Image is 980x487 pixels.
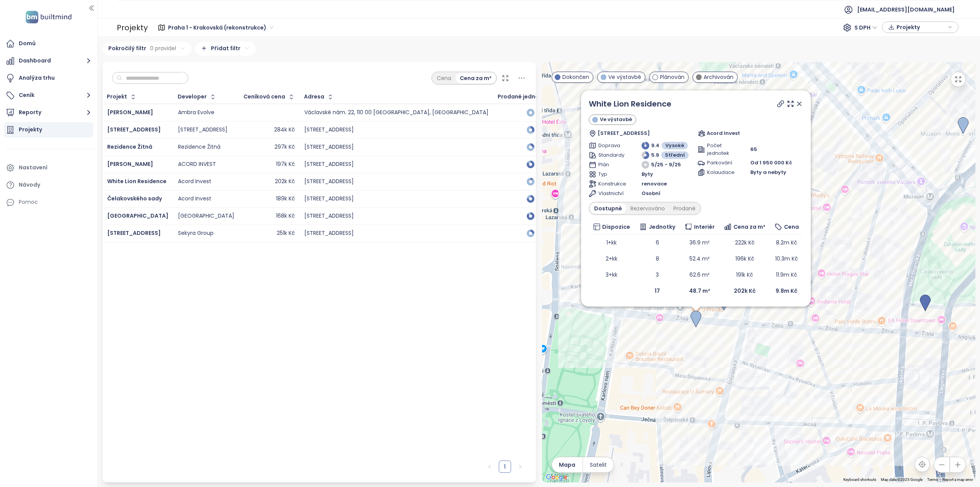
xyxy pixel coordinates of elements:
[274,126,295,133] div: 284k Kč
[598,180,625,188] span: Konstrukce
[608,73,641,81] span: Ve výstavbě
[4,53,93,69] button: Dashboard
[735,239,754,246] span: 222k Kč
[589,98,671,109] a: White Lion Residence
[107,108,153,116] a: [PERSON_NAME]
[669,203,700,214] div: Prodané
[750,159,792,166] span: Od 1 950 000 Kč
[642,171,653,178] span: Byty
[544,472,569,482] a: Open this area in Google Maps (opens a new window)
[178,178,211,185] div: Acord Invest
[651,161,681,169] span: 5/25 - 9/25
[168,22,273,33] span: Praha 1 - Krakovská (rekonstrukce)
[776,271,797,279] span: 11.9m Kč
[776,287,797,295] b: 9.8m Kč
[243,94,285,99] div: Ceníková cena
[590,461,607,469] span: Satelit
[275,178,295,185] div: 202k Kč
[552,457,583,472] button: Mapa
[598,190,625,197] span: Vlastnictví
[304,213,354,220] div: [STREET_ADDRESS]
[4,160,93,175] a: Nastavení
[107,126,161,133] a: [STREET_ADDRESS]
[843,477,876,482] button: Keyboard shortcuts
[107,177,167,185] a: White Lion Residence
[304,94,324,99] div: Adresa
[897,21,946,33] span: Projekty
[598,171,625,178] span: Typ
[736,271,753,279] span: 191k Kč
[660,73,684,81] span: Plánován
[597,130,650,137] span: [STREET_ADDRESS]
[707,169,733,176] span: Kolaudace
[498,94,548,99] span: Prodané jednotky
[276,161,295,168] div: 197k Kč
[599,116,632,123] span: Ve výstavbě
[107,229,161,237] span: [STREET_ADDRESS]
[707,159,733,167] span: Parkování
[544,472,569,482] img: Google
[178,144,220,151] div: Rezidence Žitná
[706,130,740,137] span: Acord Invest
[107,94,127,99] div: Projekt
[178,161,216,168] div: ACORD INVEST
[927,477,938,482] a: Terms (opens in new tab)
[107,143,152,151] a: Rezidence Žitná
[4,195,93,210] div: Pomoc
[881,477,923,482] span: Map data ©2025 Google
[178,195,211,202] div: Acord Invest
[689,287,710,295] b: 48.7 m²
[19,125,42,134] div: Projekty
[642,180,667,188] span: renovace
[4,105,93,120] button: Reporty
[589,251,635,267] td: 2+kk
[4,88,93,103] button: Ceník
[19,73,55,83] div: Analýza trhu
[483,461,496,473] li: Předchozí strana
[514,461,526,473] button: right
[854,22,877,33] span: S DPH
[107,195,162,202] a: Čelakovského sady
[150,44,176,52] span: 0 pravidel
[304,178,354,185] div: [STREET_ADDRESS]
[784,223,799,231] span: Cena
[107,160,153,168] a: [PERSON_NAME]
[19,39,36,48] div: Domů
[304,144,354,151] div: [STREET_ADDRESS]
[276,195,295,202] div: 189k Kč
[651,151,659,159] span: 5.9
[4,177,93,193] a: Návody
[642,190,660,197] span: Osobní
[733,223,765,231] span: Cena za m²
[776,239,797,246] span: 8.2m Kč
[750,146,757,153] span: 65
[694,223,714,231] span: Interiér
[456,73,496,84] div: Cena za m²
[775,255,798,262] span: 10.3m Kč
[304,161,354,168] div: [STREET_ADDRESS]
[304,230,354,237] div: [STREET_ADDRESS]
[598,142,625,149] span: Doprava
[626,203,669,214] div: Rezervováno
[487,464,492,469] span: left
[735,255,754,262] span: 196k Kč
[274,144,295,151] div: 297k Kč
[178,94,207,99] div: Developer
[4,36,93,51] a: Domů
[707,142,733,157] span: Počet jednotek
[649,223,675,231] span: Jednotky
[680,251,719,267] td: 52.4 m²
[19,197,38,207] div: Pomoc
[178,109,214,116] div: Ambra Evolve
[107,212,168,220] span: [GEOGRAPHIC_DATA]
[942,477,973,482] a: Report a map error
[589,234,635,251] td: 1+kk
[634,234,679,251] td: 6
